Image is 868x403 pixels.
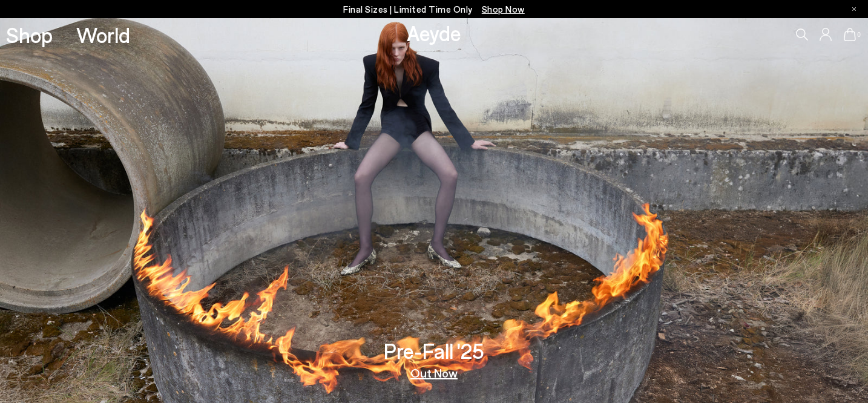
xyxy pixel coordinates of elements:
[384,340,484,361] h3: Pre-Fall '25
[856,31,862,38] span: 0
[76,24,130,45] a: World
[6,24,53,45] a: Shop
[482,4,525,15] span: Navigate to /collections/ss25-final-sizes
[343,2,525,17] p: Final Sizes | Limited Time Only
[844,28,856,41] a: 0
[410,367,458,379] a: Out Now
[407,20,461,45] a: Aeyde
